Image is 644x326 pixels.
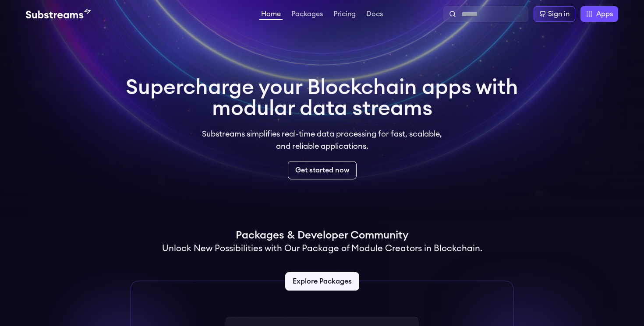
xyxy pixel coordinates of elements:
a: Get started now [288,161,357,179]
h2: Unlock New Possibilities with Our Package of Module Creators in Blockchain. [162,242,482,255]
h1: Packages & Developer Community [236,228,408,242]
a: Explore Packages [285,272,359,291]
span: Apps [596,9,613,19]
a: Sign in [534,6,575,22]
a: Packages [290,11,325,19]
a: Docs [364,11,385,19]
img: Substream's logo [26,9,91,19]
h1: Supercharge your Blockchain apps with modular data streams [126,77,518,119]
div: Sign in [548,9,570,19]
a: Pricing [332,11,357,19]
p: Substreams simplifies real-time data processing for fast, scalable, and reliable applications. [196,128,448,152]
a: Home [259,11,283,20]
